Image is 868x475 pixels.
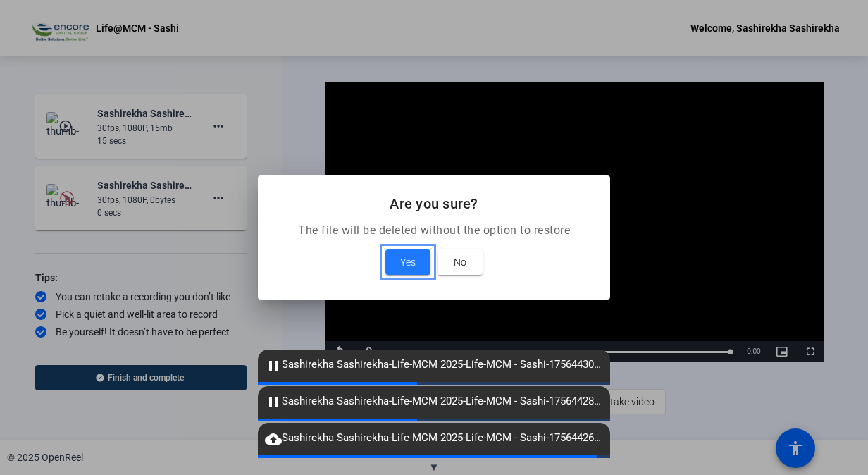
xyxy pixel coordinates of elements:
[275,222,593,239] p: The file will be deleted without the option to restore
[265,357,282,374] mat-icon: pause
[385,249,430,275] button: Yes
[429,461,440,474] span: ▼
[265,394,282,411] mat-icon: pause
[258,430,610,447] span: Sashirekha Sashirekha-Life-MCM 2025-Life-MCM - Sashi-1756442692557-webcam
[258,357,610,374] span: Sashirekha Sashirekha-Life-MCM 2025-Life-MCM - Sashi-1756443075407-webcam
[454,254,466,271] span: No
[400,254,416,271] span: Yes
[275,192,593,215] h2: Are you sure?
[258,393,610,410] span: Sashirekha Sashirekha-Life-MCM 2025-Life-MCM - Sashi-1756442847599-webcam
[438,249,483,275] button: No
[265,431,282,448] mat-icon: cloud_upload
